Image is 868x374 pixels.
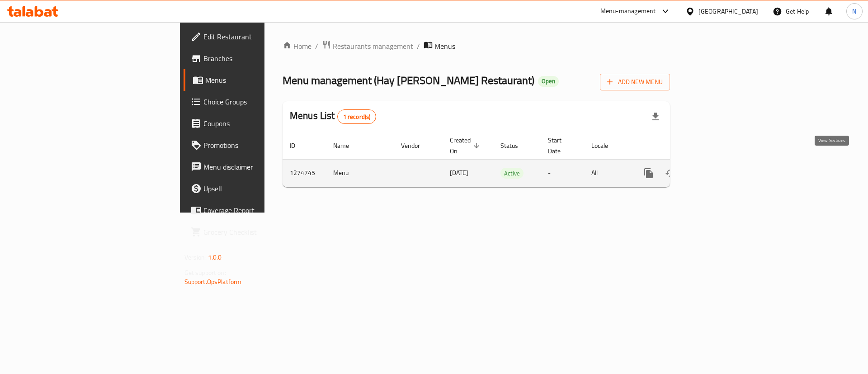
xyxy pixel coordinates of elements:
[338,113,376,121] span: 1 record(s)
[203,96,318,107] span: Choice Groups
[203,31,318,42] span: Edit Restaurant
[401,140,432,151] span: Vendor
[184,91,325,113] a: Choice Groups
[333,140,361,151] span: Name
[584,159,631,187] td: All
[434,41,455,52] span: Menus
[283,132,732,187] table: enhanced table
[290,140,307,151] span: ID
[538,76,559,87] div: Open
[184,178,325,199] a: Upsell
[184,69,325,91] a: Menus
[184,221,325,243] a: Grocery Checklist
[203,161,318,172] span: Menu disclaimer
[283,70,534,90] span: Menu management ( Hay [PERSON_NAME] Restaurant )
[600,74,670,90] button: Add New Menu
[184,199,325,221] a: Coverage Report
[600,6,656,17] div: Menu-management
[607,76,663,88] span: Add New Menu
[208,251,222,263] span: 1.0.0
[322,40,413,52] a: Restaurants management
[203,118,318,129] span: Coupons
[203,227,318,237] span: Grocery Checklist
[852,6,856,16] span: N
[184,251,207,263] span: Version:
[638,162,660,184] button: more
[184,276,242,288] a: Support.OpsPlatform
[184,156,325,178] a: Menu disclaimer
[184,113,325,134] a: Coupons
[500,140,530,151] span: Status
[333,41,413,52] span: Restaurants management
[184,134,325,156] a: Promotions
[538,77,559,85] span: Open
[660,162,681,184] button: Change Status
[645,106,666,128] div: Export file
[631,132,732,160] th: Actions
[203,183,318,194] span: Upsell
[326,159,394,187] td: Menu
[337,109,377,124] div: Total records count
[283,40,670,52] nav: breadcrumb
[417,41,420,52] li: /
[541,159,584,187] td: -
[698,6,758,16] div: [GEOGRAPHIC_DATA]
[290,109,376,124] h2: Menus List
[203,53,318,64] span: Branches
[205,75,318,85] span: Menus
[184,26,325,47] a: Edit Restaurant
[591,140,620,151] span: Locale
[500,168,524,179] div: Active
[548,135,573,156] span: Start Date
[203,140,318,151] span: Promotions
[450,167,468,179] span: [DATE]
[184,47,325,69] a: Branches
[203,205,318,216] span: Coverage Report
[450,135,482,156] span: Created On
[500,168,524,179] span: Active
[184,267,226,279] span: Get support on:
